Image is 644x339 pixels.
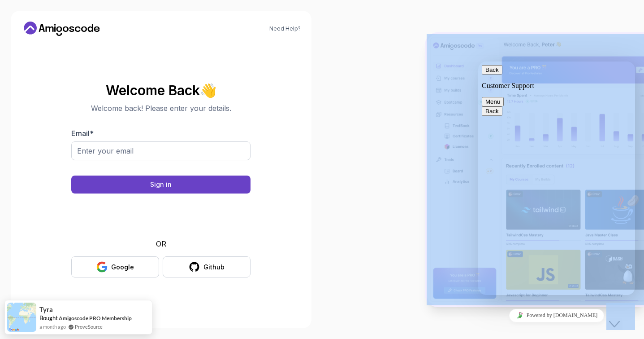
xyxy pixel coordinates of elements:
button: Github [163,256,251,277]
div: Sign in [150,180,172,189]
div: Google [111,263,134,272]
span: 👋 [200,83,216,97]
p: OR [156,238,166,249]
iframe: chat widget [478,62,635,295]
iframe: chat widget [478,305,635,326]
img: Amigoscode Dashboard [427,34,644,305]
a: Home link [22,22,102,36]
p: Welcome back! Please enter your details. [71,103,251,114]
iframe: Widget containing checkbox for hCaptcha security challenge [93,199,229,233]
h2: Welcome Back [71,83,251,97]
button: Sign in [71,176,251,194]
button: Google [71,256,159,277]
input: Enter your email [71,141,251,160]
img: provesource social proof notification image [7,303,36,332]
span: Bought [39,314,58,321]
a: ProveSource [75,323,103,330]
a: Amigoscode PRO Membership [59,315,132,321]
span: Tyra [39,306,53,313]
span: a month ago [39,323,66,330]
label: Email * [71,129,94,138]
div: Github [203,263,225,272]
iframe: chat widget [606,303,635,330]
a: Need Help? [269,25,301,32]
